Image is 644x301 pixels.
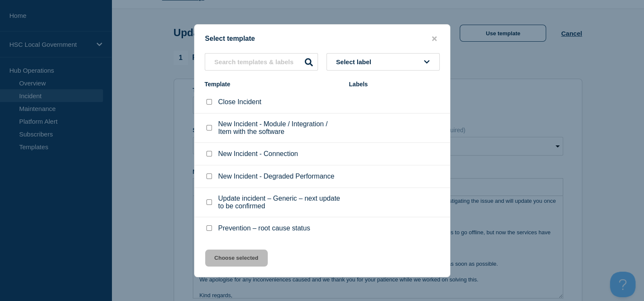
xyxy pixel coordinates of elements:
[336,58,375,65] span: Select label
[206,99,212,105] input: Close Incident checkbox
[218,150,298,158] p: New Incident - Connection
[206,173,212,179] input: New Incident - Degraded Performance checkbox
[218,195,341,210] p: Update incident – Generic – next update to be confirmed
[218,224,310,232] p: Prevention – root cause status
[206,151,212,156] input: New Incident - Connection checkbox
[206,199,212,205] input: Update incident – Generic – next update to be confirmed checkbox
[205,53,318,71] input: Search templates & labels
[205,81,341,88] div: Template
[206,125,212,131] input: New Incident - Module / Integration / Item with the software checkbox
[349,81,440,88] div: Labels
[429,35,439,43] button: close button
[326,53,440,71] button: Select label
[205,250,268,267] button: Choose selected
[218,120,341,136] p: New Incident - Module / Integration / Item with the software
[218,98,261,106] p: Close Incident
[206,225,212,231] input: Prevention – root cause status checkbox
[195,35,450,43] div: Select template
[218,173,335,180] p: New Incident - Degraded Performance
